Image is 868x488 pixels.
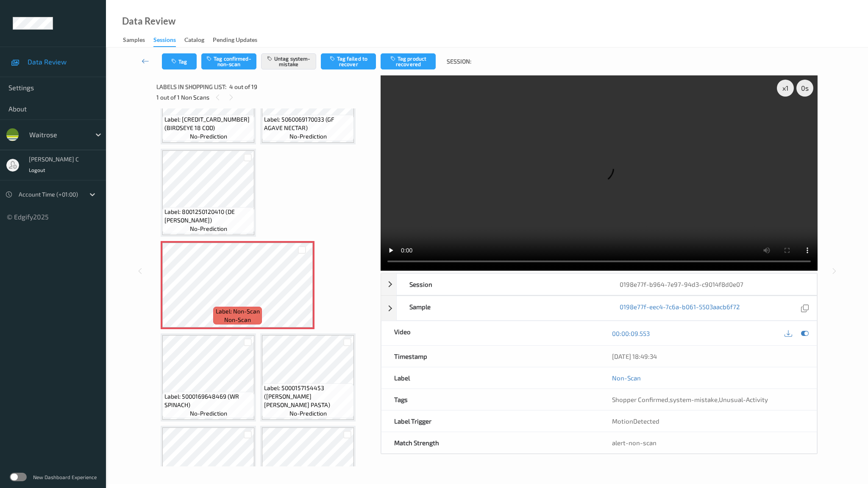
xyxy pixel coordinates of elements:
[216,307,260,316] span: Label: Non-Scan
[607,274,817,295] div: 0198e77f-b964-7e97-94d3-c9014f8d0e07
[184,34,213,46] a: Catalog
[381,346,599,367] div: Timestamp
[397,296,606,320] div: Sample
[164,115,252,132] span: Label: [CREDIT_CARD_NUMBER] (BIRDSEYE 18 COD)
[381,432,599,453] div: Match Strength
[599,410,817,432] div: MotionDetected
[190,132,227,141] span: no-prediction
[620,302,740,314] a: 0198e77f-eec4-7c6a-b061-5503aacb6f72
[719,396,768,403] span: Unusual-Activity
[162,53,197,69] button: Tag
[264,384,352,409] span: Label: 5000157154453 ([PERSON_NAME] [PERSON_NAME] PASTA)
[184,36,204,46] div: Catalog
[156,83,226,91] span: Labels in shopping list:
[397,274,606,295] div: Session
[612,396,668,403] span: Shopper Confirmed
[612,438,804,447] div: alert-non-scan
[123,34,153,46] a: Samples
[164,392,252,409] span: Label: 5000169648469 (WR SPINACH)
[201,53,256,69] button: Tag confirmed-non-scan
[229,83,257,91] span: 4 out of 19
[153,36,176,47] div: Sessions
[381,296,817,321] div: Sample0198e77f-eec4-7c6a-b061-5503aacb6f72
[612,352,804,360] div: [DATE] 18:49:34
[213,34,266,46] a: Pending Updates
[447,57,471,66] span: Session:
[381,389,599,410] div: Tags
[381,53,436,69] button: Tag product recovered
[381,321,599,345] div: Video
[612,396,768,403] span: , ,
[289,409,327,418] span: no-prediction
[796,80,813,97] div: 0 s
[224,316,251,324] span: non-scan
[190,409,227,418] span: no-prediction
[381,273,817,295] div: Session0198e77f-b964-7e97-94d3-c9014f8d0e07
[264,115,352,132] span: Label: 5060069170033 (GF AGAVE NECTAR)
[321,53,376,69] button: Tag failed to recover
[289,132,327,141] span: no-prediction
[777,80,794,97] div: x 1
[190,225,227,233] span: no-prediction
[153,34,184,47] a: Sessions
[123,36,145,46] div: Samples
[670,396,718,403] span: system-mistake
[122,17,175,25] div: Data Review
[261,53,316,69] button: Untag system-mistake
[156,92,375,103] div: 1 out of 1 Non Scans
[612,374,641,382] a: Non-Scan
[164,208,252,225] span: Label: 8001250120410 (DE [PERSON_NAME])
[213,36,257,46] div: Pending Updates
[381,410,599,432] div: Label Trigger
[612,329,650,338] a: 00:00:09.553
[381,367,599,388] div: Label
